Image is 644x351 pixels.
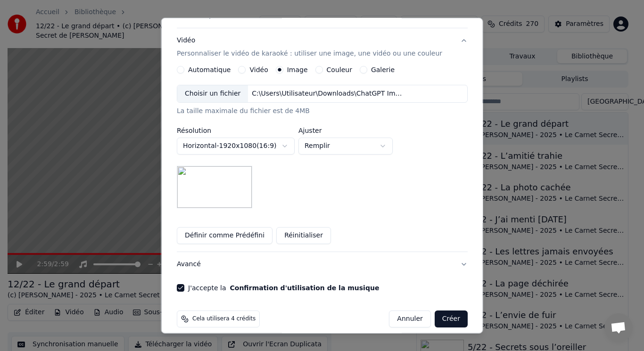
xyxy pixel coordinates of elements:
label: J'accepte la [188,285,379,291]
label: Image [287,66,307,73]
label: Résolution [177,127,295,134]
label: Automatique [188,66,231,73]
button: VidéoPersonnaliser le vidéo de karaoké : utiliser une image, une vidéo ou une couleur [177,28,468,66]
div: C:\Users\Utilisateur\Downloads\ChatGPT Image [DATE], 19_17_40.png [248,89,408,98]
label: Galerie [371,66,394,73]
button: J'accepte la [230,285,379,291]
button: Annuler [389,310,430,327]
button: Réinitialiser [276,227,331,244]
div: Vidéo [177,36,442,58]
div: La taille maximale du fichier est de 4MB [177,106,468,116]
label: Couleur [326,66,352,73]
button: Avancé [177,252,468,277]
div: Choisir un fichier [177,85,248,102]
p: Personnaliser le vidéo de karaoké : utiliser une image, une vidéo ou une couleur [177,49,442,58]
label: Ajuster [298,127,393,134]
label: Vidéo [249,66,268,73]
button: Définir comme Prédéfini [177,227,272,244]
span: Cela utilisera 4 crédits [192,315,256,323]
button: Créer [434,310,467,327]
div: VidéoPersonnaliser le vidéo de karaoké : utiliser une image, une vidéo ou une couleur [177,66,468,252]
